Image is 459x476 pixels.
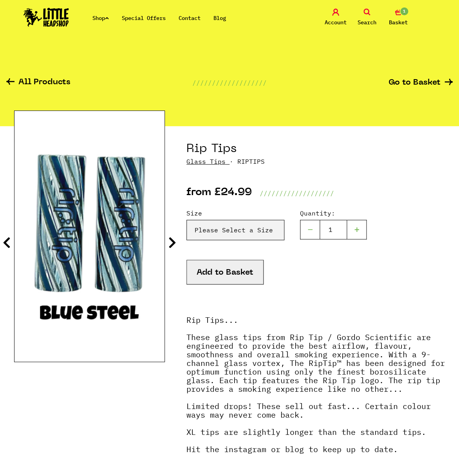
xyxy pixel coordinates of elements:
input: 1 [320,220,347,239]
a: All Products [6,78,70,87]
span: 1 [399,7,409,16]
a: 1 Basket [385,9,412,27]
a: Glass Tips [186,157,226,165]
img: Rip Tips image 23 [14,142,165,330]
p: from £24.99 [186,188,252,198]
label: Quantity: [300,208,367,218]
p: /////////////////// [192,78,267,87]
p: · RIPTIPS [186,157,445,166]
span: Search [358,18,376,27]
label: Size [186,208,284,218]
a: Go to Basket [389,79,453,87]
a: Account [322,9,349,27]
strong: Rip Tips... These glass tips from Rip Tip / Gordo Scientific are engineered to provide the best a... [186,315,445,454]
span: Account [325,18,347,27]
a: Shop [92,14,109,22]
a: Special Offers [122,14,166,22]
a: Search [353,9,381,27]
a: Blog [213,14,226,22]
img: Little Head Shop Logo [23,8,69,27]
h1: Rip Tips [186,142,445,157]
button: Add to Basket [186,260,264,284]
p: /////////////////// [260,188,334,198]
span: Basket [389,18,408,27]
a: Contact [179,14,201,22]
